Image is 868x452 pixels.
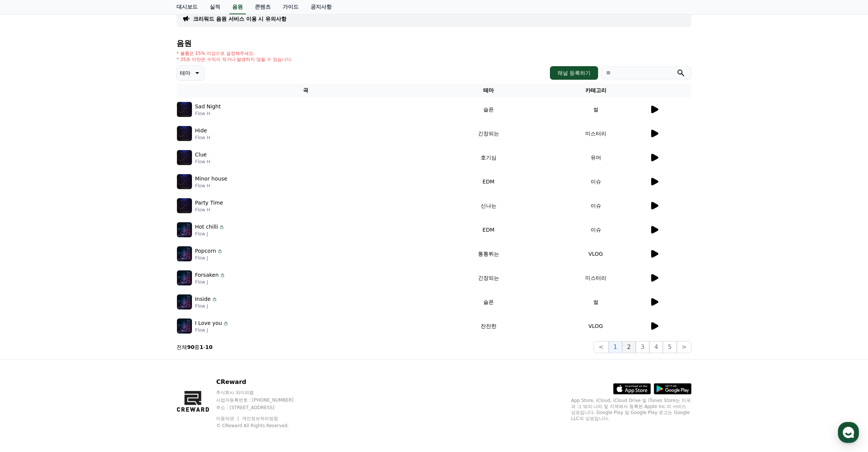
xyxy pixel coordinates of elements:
[435,290,542,314] td: 슬픈
[542,314,649,338] td: VLOG
[177,126,192,141] img: music
[195,199,223,207] p: Party Time
[542,266,649,290] td: 미스터리
[594,341,608,353] button: <
[195,295,211,303] p: Inside
[195,271,219,279] p: Forsaken
[216,390,308,396] p: 주식회사 와이피랩
[609,341,622,353] button: 1
[195,159,210,165] p: Flow H
[177,222,192,237] img: music
[195,255,223,261] p: Flow J
[542,170,649,194] td: 이슈
[177,50,292,56] p: * 볼륨은 15% 이상으로 설정해주세요.
[177,56,292,62] p: * 35초 미만은 수익이 적거나 발생하지 않을 수 있습니다.
[435,314,542,338] td: 잔잔한
[116,250,125,256] span: 설정
[542,290,649,314] td: 썰
[216,416,240,421] a: 이용약관
[195,247,216,255] p: Popcorn
[177,270,192,285] img: music
[542,218,649,242] td: 이슈
[195,183,227,189] p: Flow H
[195,207,223,213] p: Flow H
[50,238,97,257] a: 대화
[435,242,542,266] td: 통통튀는
[195,103,221,111] p: Sad Night
[177,102,192,117] img: music
[195,279,225,285] p: Flow J
[542,121,649,146] td: 미스터리
[435,218,542,242] td: EDM
[435,266,542,290] td: 긴장되는
[649,341,663,353] button: 4
[435,146,542,170] td: 호기심
[195,223,218,231] p: Hot chilli
[677,341,691,353] button: >
[177,174,192,189] img: music
[177,198,192,213] img: music
[242,416,278,421] a: 개인정보처리방침
[24,250,28,256] span: 홈
[435,170,542,194] td: EDM
[187,344,194,350] strong: 90
[542,146,649,170] td: 유머
[435,83,542,97] th: 테마
[435,97,542,121] td: 슬픈
[177,39,691,47] h4: 음원
[205,344,212,350] strong: 10
[216,397,308,403] p: 사업자등록번호 : [PHONE_NUMBER]
[542,194,649,218] td: 이슈
[216,405,308,411] p: 주소 : [STREET_ADDRESS]
[180,68,190,78] p: 테마
[177,65,204,80] button: 테마
[435,121,542,146] td: 긴장되는
[2,238,50,257] a: 홈
[195,327,229,333] p: Flow J
[216,423,308,429] p: © CReward All Rights Reserved.
[195,175,227,183] p: Minor house
[177,343,213,351] p: 전체 중 -
[177,150,192,165] img: music
[177,294,192,309] img: music
[435,194,542,218] td: 신나는
[216,378,308,387] p: CReward
[550,66,598,80] button: 채널 등록하기
[195,303,218,309] p: Flow J
[636,341,649,353] button: 3
[195,231,225,237] p: Flow J
[195,127,207,135] p: Hide
[571,397,691,422] p: App Store, iCloud, iCloud Drive 및 iTunes Store는 미국과 그 밖의 나라 및 지역에서 등록된 Apple Inc.의 서비스 상표입니다. Goo...
[177,246,192,261] img: music
[542,97,649,121] td: 썰
[97,238,145,257] a: 설정
[663,341,676,353] button: 5
[542,83,649,97] th: 카테고리
[195,319,222,327] p: I Love you
[69,250,78,256] span: 대화
[622,341,636,353] button: 2
[177,83,435,97] th: 곡
[195,111,221,117] p: Flow H
[177,319,192,334] img: music
[195,151,207,159] p: Clue
[542,242,649,266] td: VLOG
[195,135,210,141] p: Flow H
[199,344,203,350] strong: 1
[193,15,286,23] a: 크리워드 음원 서비스 이용 시 유의사항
